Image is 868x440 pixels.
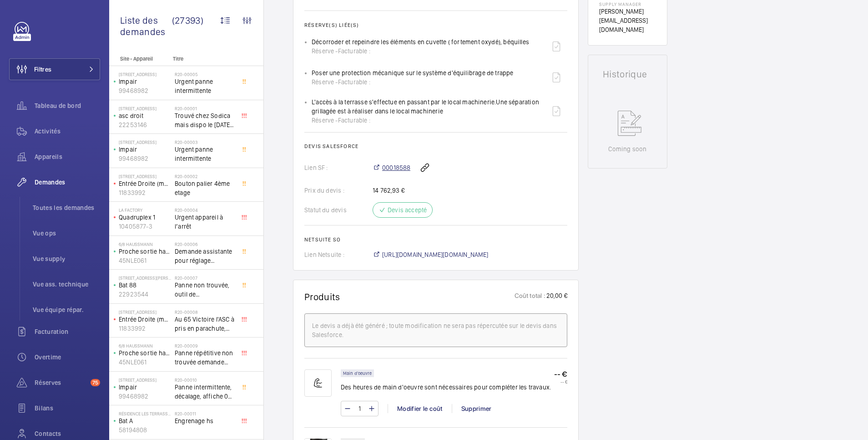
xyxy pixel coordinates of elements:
span: Vue ops [33,229,100,238]
span: Facturable : [338,116,370,125]
p: Titre [173,56,233,62]
p: 22253146 [119,120,171,129]
p: [STREET_ADDRESS] [119,174,171,179]
p: 22923544 [119,290,171,299]
p: 45NLE061 [119,256,171,265]
h2: Netsuite SO [304,236,567,243]
span: 75 [91,379,100,386]
h2: R20-00009 [175,343,235,348]
p: 58194808 [119,425,171,435]
p: 11833992 [119,324,171,333]
span: Urgent appareil à l’arrêt [175,213,235,231]
p: Résidence les Terrasse - [STREET_ADDRESS] [119,411,171,416]
span: Urgent panne intermittente [175,145,235,163]
p: Entrée Droite (monte-charge) [119,315,171,324]
button: Filtres [9,58,100,80]
h2: R20-00011 [175,411,235,416]
p: Bat 88 [119,281,171,290]
p: [PERSON_NAME][EMAIL_ADDRESS][DOMAIN_NAME] [599,7,656,34]
p: 45NLE061 [119,358,171,367]
p: Site - Appareil [109,56,169,62]
p: 11833992 [119,188,171,197]
div: Supprimer [452,404,501,413]
a: [URL][DOMAIN_NAME][DOMAIN_NAME] [373,250,489,259]
span: Facturation [35,327,100,336]
span: Activités [35,127,100,136]
p: -- € [554,369,567,379]
h2: Devis Salesforce [304,143,567,149]
span: Réserve - [312,77,338,87]
span: Trouvé chez Sodica mais dispo le [DATE] [URL][DOMAIN_NAME] [175,111,235,129]
a: 00018588 [373,163,410,172]
p: 6/8 Haussmann [119,241,171,247]
p: [STREET_ADDRESS] [119,309,171,315]
p: Impair [119,77,171,86]
h2: R20-00004 [175,207,235,213]
p: asc droit [119,111,171,120]
div: Modifier le coût [388,404,452,413]
p: Impair [119,145,171,154]
p: Quadruplex 1 [119,213,171,222]
h2: R20-00003 [175,139,235,145]
span: Vue ass. technique [33,280,100,289]
span: Demandes [35,178,100,187]
p: Des heures de main d'oeuvre sont nécessaires pour compléter les travaux. [341,383,551,392]
h2: R20-00007 [175,275,235,281]
span: Vue supply [33,254,100,263]
span: Réserves [35,378,87,387]
p: La Factory [119,207,171,213]
p: [STREET_ADDRESS] [119,72,171,77]
span: Contacts [35,429,100,438]
p: Proche sortie hall Pelletier [119,247,171,256]
span: Liste des demandes [120,15,172,37]
span: Facturable : [338,77,370,87]
h2: R20-00010 [175,377,235,383]
span: 00018588 [382,163,410,172]
span: Panne non trouvée, outil de déverouillouge impératif pour le diagnostic [175,281,235,299]
h2: R20-00006 [175,241,235,247]
span: Appareils [35,152,100,161]
span: Au 65 Victoire l'ASC à pris en parachute, toutes les sécu coupé, il est au 3 ème, asc sans machin... [175,315,235,333]
p: 6/8 Haussmann [119,343,171,348]
p: Supply manager [599,1,656,7]
h1: Produits [304,291,340,302]
p: 10405877-3 [119,222,171,231]
span: Bilans [35,404,100,413]
p: Main d'oeuvre [343,372,372,375]
span: Réserve - [312,46,338,56]
p: 99468982 [119,392,171,401]
span: Réserve - [312,116,338,125]
p: 20,00 € [545,291,567,302]
span: Panne répétitive non trouvée demande assistance expert technique [175,348,235,367]
span: Urgent panne intermittente [175,77,235,95]
span: Toutes les demandes [33,203,100,212]
p: Entrée Droite (monte-charge) [119,179,171,188]
span: Panne intermittente, décalage, affiche 0 au palier alors que l'appareil se trouve au 1er étage, c... [175,383,235,401]
p: Proche sortie hall Pelletier [119,348,171,358]
h1: Historique [603,70,652,79]
p: [STREET_ADDRESS][PERSON_NAME] [119,275,171,281]
p: [STREET_ADDRESS] [119,377,171,383]
h2: R20-00001 [175,106,235,111]
p: 99468982 [119,154,171,163]
h2: R20-00005 [175,72,235,77]
p: [STREET_ADDRESS] [119,106,171,111]
span: Facturable : [338,46,370,56]
span: [URL][DOMAIN_NAME][DOMAIN_NAME] [382,250,489,259]
h2: R20-00008 [175,309,235,315]
span: Vue équipe répar. [33,305,100,314]
p: Coming soon [608,144,646,153]
h2: Réserve(s) liée(s) [304,22,567,28]
span: Filtres [34,65,51,74]
p: Impair [119,383,171,392]
span: Demande assistante pour réglage d'opérateurs porte cabine double accès [175,247,235,265]
p: -- € [554,379,567,384]
p: 99468982 [119,86,171,95]
span: Bouton palier 4ème etage [175,179,235,197]
p: [STREET_ADDRESS] [119,139,171,145]
p: Coût total : [515,291,545,302]
span: Tableau de bord [35,101,100,110]
span: Engrenage hs [175,416,235,425]
h2: R20-00002 [175,174,235,179]
span: Overtime [35,353,100,362]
